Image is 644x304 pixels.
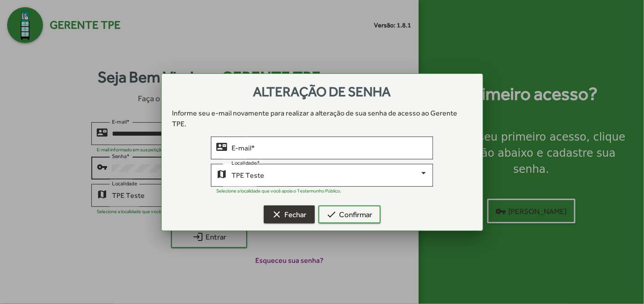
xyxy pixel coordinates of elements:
[216,141,227,152] mat-icon: contact_mail
[216,188,341,193] mat-hint: Selecione a localidade que você apoia o Testemunho Público.
[172,108,472,129] p: Informe seu e-mail novamente para realizar a alteração de sua senha de acesso ao Gerente TPE.
[264,206,315,223] button: Fechar
[172,85,472,99] h3: Alteração de senha
[272,209,283,220] mat-icon: clear
[232,171,264,180] span: TPE Teste
[272,206,307,223] span: Fechar
[216,168,227,179] mat-icon: map
[318,206,381,223] button: Confirmar
[326,209,337,220] mat-icon: check
[326,206,373,223] span: Confirmar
